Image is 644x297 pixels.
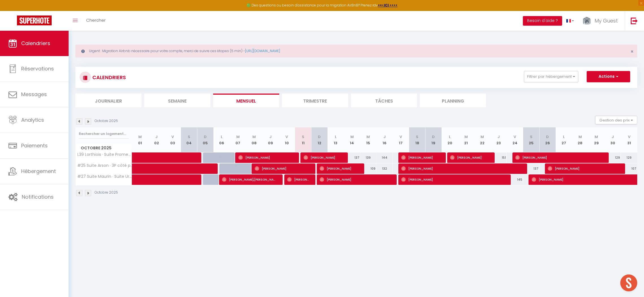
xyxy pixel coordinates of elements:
[631,17,638,24] img: logout
[515,152,602,163] span: [PERSON_NAME]
[578,134,582,139] abbr: M
[287,174,309,185] span: [PERSON_NAME]
[328,127,344,152] th: 13
[425,127,442,152] th: 19
[523,16,562,26] button: Besoin d'aide ?
[144,94,210,107] li: Semaine
[245,48,280,53] a: [URL][DOMAIN_NAME]
[360,127,377,152] th: 15
[21,65,54,72] span: Réservations
[400,134,402,139] abbr: V
[269,134,272,139] abbr: J
[588,127,605,152] th: 29
[238,152,293,163] span: [PERSON_NAME]
[351,94,417,107] li: Tâches
[86,17,106,23] span: Chercher
[148,127,165,152] th: 02
[360,152,377,163] div: 139
[95,118,118,124] p: Octobre 2025
[255,163,309,174] span: [PERSON_NAME]
[304,152,342,163] span: [PERSON_NAME]
[490,127,507,152] th: 23
[401,152,439,163] span: [PERSON_NAME]
[523,163,540,174] div: 137
[221,134,222,139] abbr: L
[21,142,48,149] span: Paiements
[138,134,142,139] abbr: M
[21,91,47,98] span: Messages
[230,127,246,152] th: 07
[556,127,572,152] th: 27
[171,134,174,139] abbr: V
[621,152,637,163] div: 129
[530,134,532,139] abbr: S
[262,127,279,152] th: 09
[320,174,390,185] span: [PERSON_NAME]
[532,174,623,185] span: [PERSON_NAME]
[82,11,110,31] a: Chercher
[320,163,358,174] span: [PERSON_NAME]
[630,48,634,55] span: ×
[621,127,637,152] th: 31
[630,49,634,54] button: Close
[507,174,523,185] div: 145
[514,134,516,139] abbr: V
[490,152,507,163] div: 151
[75,94,141,107] li: Journalier
[595,116,637,124] button: Gestion des prix
[311,127,328,152] th: 12
[595,17,618,24] span: My Guest
[464,134,468,139] abbr: M
[165,127,181,152] th: 03
[252,134,256,139] abbr: M
[344,152,360,163] div: 137
[572,127,588,152] th: 28
[188,134,190,139] abbr: S
[246,127,263,152] th: 08
[449,134,451,139] abbr: L
[17,15,52,25] img: Super Booking
[204,134,207,139] abbr: D
[222,174,276,185] span: [PERSON_NAME],[PERSON_NAME]
[376,152,393,163] div: 144
[77,152,133,157] span: L39 Lorthiois · Suite Promenade des Anglais, Vue Mer/Terrasse&WIFI
[587,71,630,82] button: Actions
[378,3,398,8] a: >>> ICI <<<<
[318,134,321,139] abbr: D
[21,116,44,123] span: Analytics
[383,134,386,139] abbr: J
[213,94,279,107] li: Mensuel
[76,144,132,152] span: Octobre 2025
[563,134,565,139] abbr: L
[21,168,56,175] span: Hébergement
[409,127,425,152] th: 18
[420,94,486,107] li: Planning
[360,163,377,174] div: 109
[524,71,578,82] button: Filtrer par hébergement
[416,134,418,139] abbr: S
[628,134,630,139] abbr: V
[279,127,295,152] th: 10
[546,134,549,139] abbr: D
[376,127,393,152] th: 16
[523,127,540,152] th: 25
[401,174,505,185] span: [PERSON_NAME]
[285,134,288,139] abbr: V
[21,40,50,47] span: Calendriers
[197,127,213,152] th: 05
[604,127,621,152] th: 30
[612,134,614,139] abbr: J
[344,127,360,152] th: 14
[539,127,556,152] th: 26
[213,127,230,152] th: 06
[77,163,133,168] span: #25 Suite Arson · 3P côté port 5min du [GEOGRAPHIC_DATA]/ Balcon, Clim&WIFI
[295,127,311,152] th: 11
[458,127,474,152] th: 21
[620,274,637,291] div: Ouvrir le chat
[22,193,54,200] span: Notifications
[497,134,500,139] abbr: J
[79,129,129,139] input: Rechercher un logement...
[95,190,118,195] p: Octobre 2025
[578,11,625,31] a: ... My Guest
